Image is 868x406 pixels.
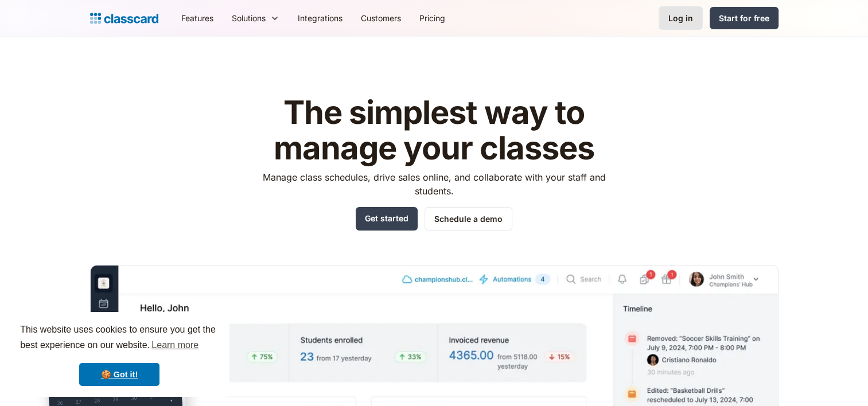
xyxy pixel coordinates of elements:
div: Start for free [719,12,769,24]
p: Manage class schedules, drive sales online, and collaborate with your staff and students. [252,170,616,198]
a: Schedule a demo [425,207,512,231]
a: Customers [352,5,410,31]
span: This website uses cookies to ensure you get the best experience on our website. [20,323,219,354]
h1: The simplest way to manage your classes [252,95,616,166]
a: Integrations [289,5,352,31]
a: Start for free [710,7,779,29]
div: Solutions [232,12,266,24]
div: cookieconsent [9,312,229,397]
div: Log in [668,12,693,24]
a: Log in [659,6,703,30]
div: Solutions [223,5,289,31]
a: learn more about cookies [150,337,200,354]
a: Features [172,5,223,31]
a: home [90,10,158,26]
a: Get started [356,207,418,231]
a: Pricing [410,5,454,31]
a: dismiss cookie message [79,363,159,386]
